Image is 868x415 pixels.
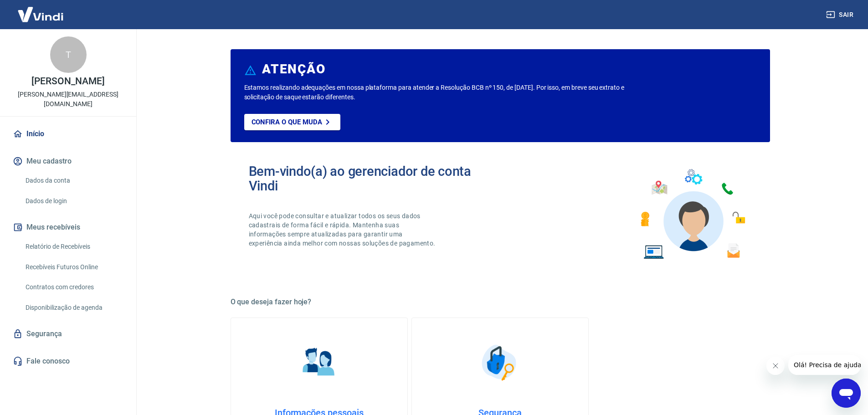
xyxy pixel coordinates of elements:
[22,237,125,256] a: Relatório de Recebíveis
[262,65,325,74] h6: ATENÇÃO
[11,124,125,144] a: Início
[632,164,752,265] img: Imagem de um avatar masculino com diversos icones exemplificando as funcionalidades do gerenciado...
[22,278,125,297] a: Contratos com credores
[31,77,104,86] p: [PERSON_NAME]
[252,118,322,126] p: Confira o que muda
[11,217,125,237] button: Meus recebíveis
[832,379,861,408] iframe: Botão para abrir a janela de mensagens
[244,114,340,130] a: Confira o que muda
[22,171,125,190] a: Dados da conta
[477,340,523,385] img: Segurança
[231,297,770,307] h5: O que deseja fazer hoje?
[22,258,125,277] a: Recebíveis Futuros Online
[11,351,125,371] a: Fale conosco
[11,324,125,344] a: Segurança
[22,298,125,317] a: Disponibilização de agenda
[5,6,77,14] span: Olá! Precisa de ajuda?
[11,151,125,171] button: Meu cadastro
[249,211,437,248] p: Aqui você pode consultar e atualizar todos os seus dados cadastrais de forma fácil e rápida. Mant...
[50,36,87,73] div: T
[7,90,129,109] p: [PERSON_NAME][EMAIL_ADDRESS][DOMAIN_NAME]
[296,340,342,385] img: Informações pessoais
[22,192,125,210] a: Dados de login
[766,357,785,375] iframe: Fechar mensagem
[249,164,500,193] h2: Bem-vindo(a) ao gerenciador de conta Vindi
[11,0,70,28] img: Vindi
[788,355,861,375] iframe: Mensagem da empresa
[244,83,654,102] p: Estamos realizando adequações em nossa plataforma para atender a Resolução BCB nº 150, de [DATE]....
[824,6,857,23] button: Sair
